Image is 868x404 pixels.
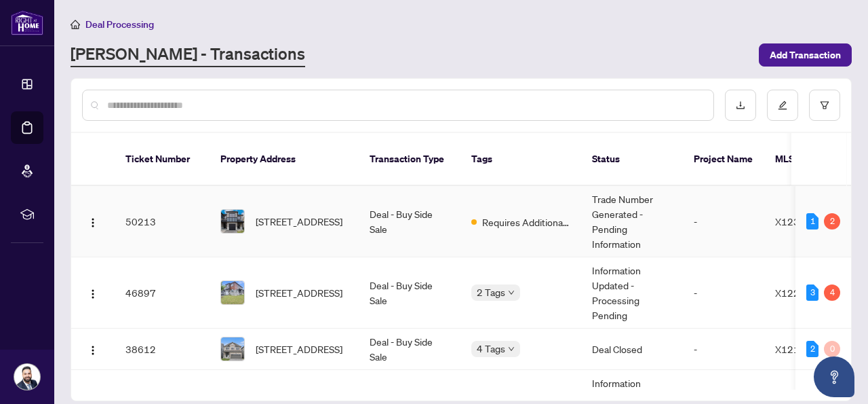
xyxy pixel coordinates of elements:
th: Ticket Number [115,133,210,186]
div: 0 [824,341,840,357]
button: Logo [82,210,104,232]
th: Tags [460,133,581,186]
span: home [71,20,80,29]
span: down [508,346,515,352]
th: MLS # [764,133,846,186]
img: Logo [87,289,98,299]
img: Logo [87,217,98,228]
span: X12214192 [775,287,830,299]
img: thumbnail-img [221,281,244,304]
div: 4 [824,284,840,301]
td: Deal Closed [581,329,683,370]
td: Deal - Buy Side Sale [359,329,460,370]
button: filter [809,90,840,121]
img: logo [11,10,43,35]
td: 46897 [115,257,210,329]
span: X12139008 [775,343,830,355]
td: Deal - Buy Side Sale [359,186,460,257]
td: - [683,329,764,370]
th: Status [581,133,683,186]
span: 2 Tags [477,284,505,300]
button: Add Transaction [759,43,852,67]
span: [STREET_ADDRESS] [256,285,342,300]
img: thumbnail-img [221,337,244,361]
td: Deal - Buy Side Sale [359,257,460,329]
span: filter [820,100,829,110]
span: download [736,100,745,110]
td: Trade Number Generated - Pending Information [581,186,683,257]
span: Requires Additional Docs [482,215,570,229]
img: Profile Icon [14,364,40,390]
button: Logo [82,282,104,304]
span: [STREET_ADDRESS] [256,214,342,229]
span: [STREET_ADDRESS] [256,342,342,356]
td: 38612 [115,329,210,370]
button: edit [767,90,798,121]
a: [PERSON_NAME] - Transactions [71,43,305,67]
td: 50213 [115,186,210,257]
div: 1 [806,213,818,229]
img: thumbnail-img [221,210,244,233]
div: 2 [824,213,840,229]
div: 2 [806,341,818,357]
span: Deal Processing [85,18,154,31]
th: Property Address [210,133,359,186]
th: Transaction Type [359,133,460,186]
td: - [683,186,764,257]
button: Open asap [814,356,854,397]
div: 3 [806,284,818,301]
td: - [683,257,764,329]
td: Information Updated - Processing Pending [581,257,683,329]
button: Logo [82,338,104,360]
span: Add Transaction [770,44,841,66]
span: down [508,289,515,296]
img: Logo [87,345,98,356]
span: edit [778,100,787,110]
span: X12333570 [775,215,830,227]
button: download [725,90,756,121]
span: 4 Tags [477,341,505,356]
th: Project Name [683,133,764,186]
